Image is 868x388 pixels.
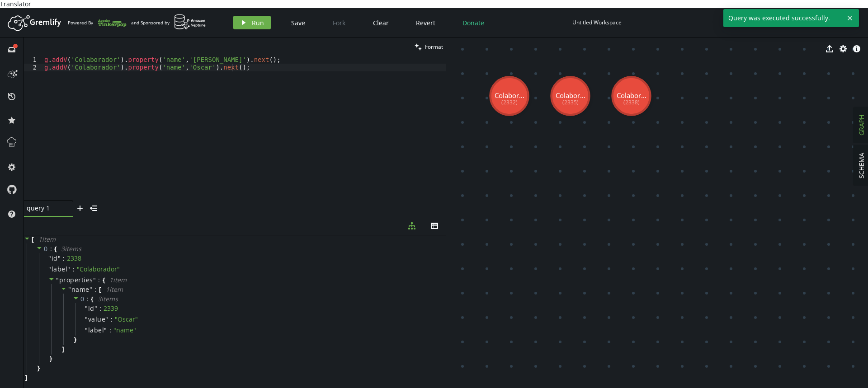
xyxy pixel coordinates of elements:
[80,295,85,303] span: 0
[59,276,93,284] span: properties
[617,91,646,100] tspan: Colabor...
[462,19,484,27] span: Donate
[73,336,76,344] span: }
[333,19,345,27] span: Fork
[233,16,271,29] button: Run
[73,265,75,273] span: :
[105,315,108,323] span: "
[68,15,127,31] div: Powered By
[32,235,34,243] span: [
[412,37,446,56] button: Format
[325,16,353,29] button: Fork
[409,16,442,29] button: Revert
[501,98,518,106] tspan: (2332)
[106,285,123,294] span: 1 item
[98,276,100,284] span: :
[48,254,52,262] span: "
[68,285,71,294] span: "
[857,115,866,136] span: GRAPH
[111,315,113,323] span: :
[425,43,443,51] span: Format
[67,254,81,262] div: 2338
[723,9,843,27] span: Query was executed successfully.
[291,19,305,27] span: Save
[58,254,61,262] span: "
[63,254,65,262] span: :
[24,374,28,382] span: ]
[61,345,64,353] span: ]
[109,326,111,334] span: :
[38,235,56,243] span: 1 item
[103,276,105,284] span: {
[572,19,622,26] div: Untitled Workspace
[131,14,206,31] div: and Sponsored by
[115,315,138,323] span: " Oscar "
[93,276,96,284] span: "
[113,326,136,334] span: " name "
[85,326,88,334] span: "
[27,204,63,212] span: query 1
[373,19,389,27] span: Clear
[562,98,579,106] tspan: (2335)
[495,91,524,100] tspan: Colabor...
[24,56,42,64] div: 1
[67,265,71,273] span: "
[52,265,68,273] span: label
[91,295,93,303] span: {
[85,304,88,313] span: "
[556,91,585,100] tspan: Colabor...
[94,304,98,313] span: "
[71,285,90,294] span: name
[52,254,58,262] span: id
[44,244,48,253] span: 0
[90,285,93,294] span: "
[61,244,81,253] span: 3 item s
[99,285,101,294] span: [
[87,295,89,303] span: :
[98,295,118,303] span: 3 item s
[54,245,57,253] span: {
[456,16,491,29] button: Donate
[85,315,88,323] span: "
[99,304,101,313] span: :
[109,276,127,284] span: 1 item
[56,276,59,284] span: "
[88,315,106,323] span: value
[36,364,40,372] span: }
[94,285,97,294] span: :
[104,304,118,313] div: 2339
[77,265,120,273] span: " Colaborador "
[88,304,94,313] span: id
[252,19,264,27] span: Run
[50,245,52,253] span: :
[24,64,42,71] div: 2
[104,326,107,334] span: "
[88,326,104,334] span: label
[416,19,435,27] span: Revert
[48,355,52,363] span: }
[284,16,312,29] button: Save
[366,16,396,29] button: Clear
[857,153,866,178] span: SCHEMA
[174,14,206,30] img: AWS Neptune
[623,98,640,106] tspan: (2338)
[48,265,52,273] span: "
